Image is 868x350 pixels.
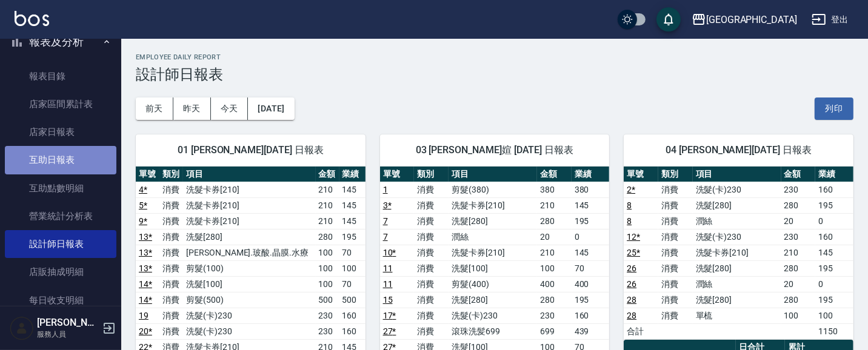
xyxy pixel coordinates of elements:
[414,213,449,229] td: 消費
[183,182,315,197] td: 洗髮卡券[210]
[807,8,853,31] button: 登出
[449,167,537,182] th: 項目
[627,311,636,320] a: 28
[706,12,797,27] div: [GEOGRAPHIC_DATA]
[159,229,183,245] td: 消費
[5,258,116,286] a: 店販抽成明細
[159,260,183,276] td: 消費
[781,245,816,260] td: 210
[211,97,249,120] button: 今天
[658,245,693,260] td: 消費
[159,292,183,308] td: 消費
[5,286,116,314] a: 每日收支明細
[414,276,449,292] td: 消費
[159,245,183,260] td: 消費
[316,308,339,323] td: 230
[159,308,183,323] td: 消費
[5,174,116,202] a: 互助點數明細
[173,97,211,120] button: 昨天
[339,245,366,260] td: 70
[183,276,315,292] td: 洗髮[100]
[693,213,781,229] td: 潤絲
[316,260,339,276] td: 100
[414,260,449,276] td: 消費
[537,213,572,229] td: 280
[693,276,781,292] td: 潤絲
[5,118,116,146] a: 店家日報表
[383,295,393,305] a: 15
[537,245,572,260] td: 210
[5,146,116,174] a: 互助日報表
[693,229,781,245] td: 洗髮(卡)230
[693,182,781,197] td: 洗髮(卡)230
[449,260,537,276] td: 洗髮[100]
[5,230,116,258] a: 設計師日報表
[136,66,853,83] h3: 設計師日報表
[159,213,183,229] td: 消費
[339,167,366,182] th: 業績
[693,260,781,276] td: 洗髮[280]
[183,229,315,245] td: 洗髮[280]
[658,292,693,308] td: 消費
[572,323,610,339] td: 439
[658,308,693,323] td: 消費
[572,260,610,276] td: 70
[5,26,116,58] button: 報表及分析
[339,197,366,213] td: 145
[316,182,339,197] td: 210
[815,213,853,229] td: 0
[658,182,693,197] td: 消費
[624,167,658,182] th: 單號
[658,167,693,182] th: 類別
[693,167,781,182] th: 項目
[781,229,816,245] td: 230
[781,308,816,323] td: 100
[449,229,537,245] td: 潤絲
[449,245,537,260] td: 洗髮卡券[210]
[449,276,537,292] td: 剪髮(400)
[658,260,693,276] td: 消費
[693,197,781,213] td: 洗髮[280]
[449,197,537,213] td: 洗髮卡券[210]
[37,317,99,329] h5: [PERSON_NAME]
[658,229,693,245] td: 消費
[624,167,853,340] table: a dense table
[159,182,183,197] td: 消費
[414,167,449,182] th: 類別
[37,329,99,340] p: 服務人員
[656,7,681,31] button: save
[339,213,366,229] td: 145
[781,182,816,197] td: 230
[781,292,816,308] td: 280
[572,167,610,182] th: 業績
[781,213,816,229] td: 20
[159,167,183,182] th: 類別
[537,260,572,276] td: 100
[5,62,116,90] a: 報表目錄
[815,308,853,323] td: 100
[449,323,537,339] td: 滾珠洗髪699
[183,167,315,182] th: 項目
[627,263,636,273] a: 26
[136,167,159,182] th: 單號
[5,90,116,118] a: 店家區間累計表
[383,216,388,226] a: 7
[10,316,34,340] img: Person
[815,276,853,292] td: 0
[383,185,388,194] a: 1
[414,245,449,260] td: 消費
[339,308,366,323] td: 160
[414,197,449,213] td: 消費
[183,197,315,213] td: 洗髮卡券[210]
[537,323,572,339] td: 699
[383,279,393,289] a: 11
[449,182,537,197] td: 剪髮(380)
[316,197,339,213] td: 210
[624,323,658,339] td: 合計
[572,308,610,323] td: 160
[414,292,449,308] td: 消費
[537,197,572,213] td: 210
[136,53,853,61] h2: Employee Daily Report
[136,97,173,120] button: 前天
[658,197,693,213] td: 消費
